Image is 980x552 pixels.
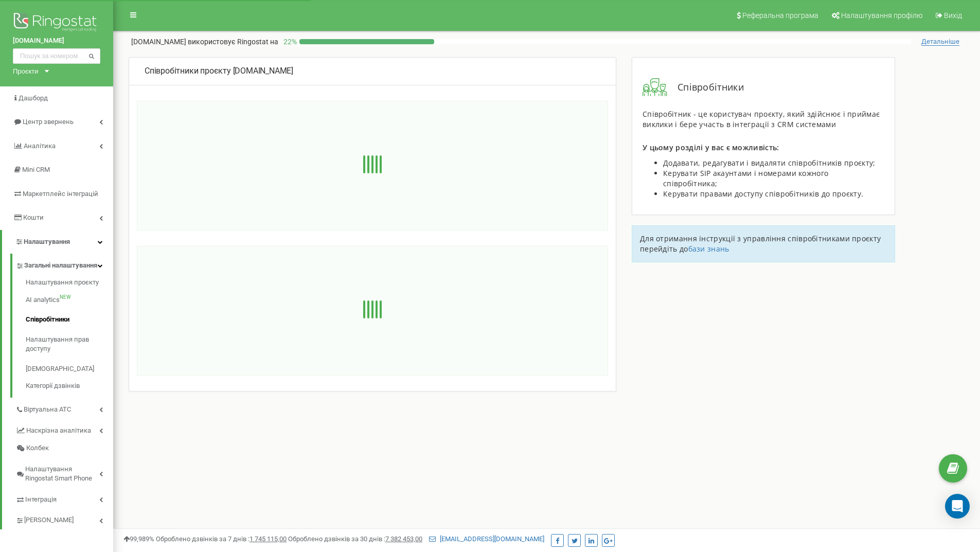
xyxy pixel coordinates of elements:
span: Керувати правами доступу співробітників до проєкту. [663,189,863,199]
a: [DEMOGRAPHIC_DATA] [26,359,113,379]
img: Ringostat logo [13,10,100,36]
a: AI analyticsNEW [26,290,113,310]
span: Загальні налаштування [24,261,97,271]
a: Налаштування прав доступу [26,330,113,359]
span: Віртуальна АТС [24,405,71,415]
span: Інтеграція [25,495,57,505]
p: [DOMAIN_NAME] [131,37,278,47]
span: Mini CRM [22,166,50,173]
span: Центр звернень [23,118,74,126]
span: Налаштування профілю [841,11,922,20]
span: використовує Ringostat на [188,38,278,46]
span: Наскрізна аналітика [26,426,91,436]
u: 1 745 115,00 [250,535,287,543]
span: Оброблено дзвінків за 30 днів : [288,535,422,543]
div: [DOMAIN_NAME] [145,65,600,77]
span: Додавати, редагувати і видаляти співробітників проєкту; [663,158,876,168]
input: Пошук за номером [13,48,100,64]
span: Співробітники [667,81,744,94]
a: [EMAIL_ADDRESS][DOMAIN_NAME] [429,535,544,543]
span: Оброблено дзвінків за 7 днів : [156,535,287,543]
span: Кошти [23,213,44,221]
span: Для отримання інструкції з управління співробітниками проєкту перейдіть до [640,234,881,254]
a: Співробітники [26,310,113,330]
span: Дашборд [19,94,48,102]
div: Open Intercom Messenger [945,494,970,519]
span: Аналiтика [24,142,56,150]
p: 22 % [278,37,299,47]
span: 99,989% [123,535,154,543]
a: [DOMAIN_NAME] [13,36,100,46]
span: Вихід [944,11,962,20]
a: [PERSON_NAME] [15,509,113,530]
a: Наскрізна аналітика [15,419,113,440]
span: Реферальна програма [742,11,818,20]
a: Налаштування проєкту [26,278,113,291]
span: Керувати SIP акаунтами і номерами кожного співробітника; [663,168,828,188]
span: Налаштування [24,238,70,245]
span: Співробітники проєкту [145,66,231,76]
a: Віртуальна АТС [15,398,113,419]
a: Налаштування Ringostat Smart Phone [15,457,113,488]
u: 7 382 453,00 [385,535,422,543]
a: бази знань [688,244,729,254]
span: [PERSON_NAME] [24,516,74,526]
a: Інтеграція [15,488,113,509]
span: Маркетплейс інтеграцій [23,190,98,198]
span: У цьому розділі у вас є можливість: [643,143,779,152]
a: Колбек [15,440,113,458]
a: Загальні налаштування [15,254,113,275]
a: Категорії дзвінків [26,379,113,391]
span: Колбек [26,444,49,454]
a: Налаштування [2,230,113,254]
span: Детальніше [921,38,959,46]
div: Проєкти [13,66,39,76]
span: Налаштування Ringostat Smart Phone [25,465,99,484]
span: Співробітник - це користувач проєкту, який здійснює і приймає виклики і бере участь в інтеграції ... [643,109,880,129]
